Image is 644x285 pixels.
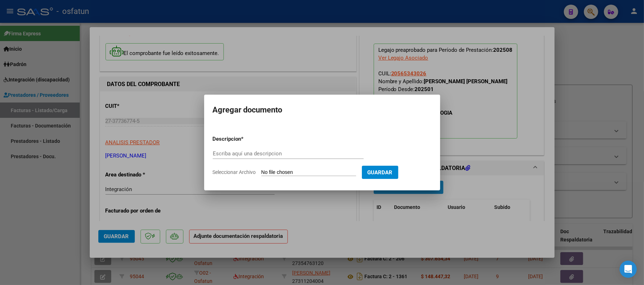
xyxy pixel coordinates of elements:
[213,169,256,175] span: Seleccionar Archivo
[213,103,432,117] h2: Agregar documento
[368,169,393,176] span: Guardar
[362,166,398,179] button: Guardar
[213,135,279,143] p: Descripcion
[620,261,637,278] div: Open Intercom Messenger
